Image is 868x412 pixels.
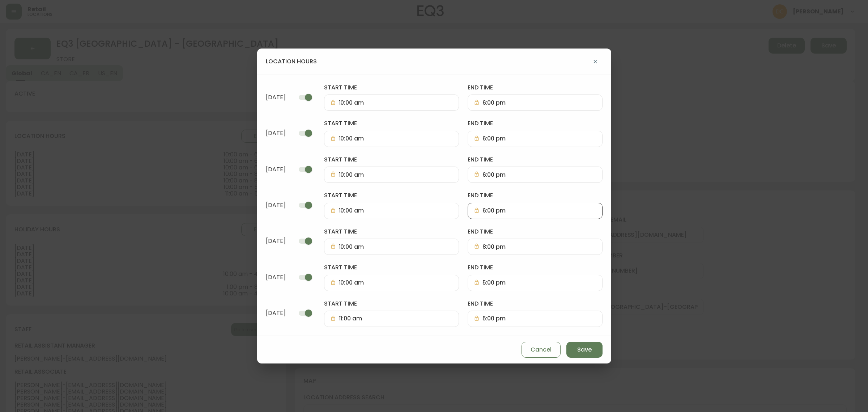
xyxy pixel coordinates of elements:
label: end time [468,228,603,236]
label: end time [468,84,603,92]
label: start time [324,84,459,92]
span: Save [577,346,592,354]
label: end time [468,119,603,127]
label: start time [324,300,459,308]
label: start time [324,156,459,164]
span: [DATE] [266,130,286,136]
span: [DATE] [266,238,286,244]
label: start time [324,264,459,272]
span: [DATE] [266,94,286,101]
label: end time [468,300,603,308]
button: Save [566,342,603,358]
span: [DATE] [266,166,286,173]
button: Cancel [522,342,561,358]
label: end time [468,156,603,164]
label: end time [468,192,603,199]
span: Cancel [531,346,552,354]
span: [DATE] [266,274,286,281]
span: [DATE] [266,310,286,316]
label: start time [324,228,459,236]
label: end time [468,264,603,272]
label: start time [324,192,459,199]
span: [DATE] [266,202,286,209]
label: start time [324,119,459,127]
h4: location hours [266,58,317,66]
